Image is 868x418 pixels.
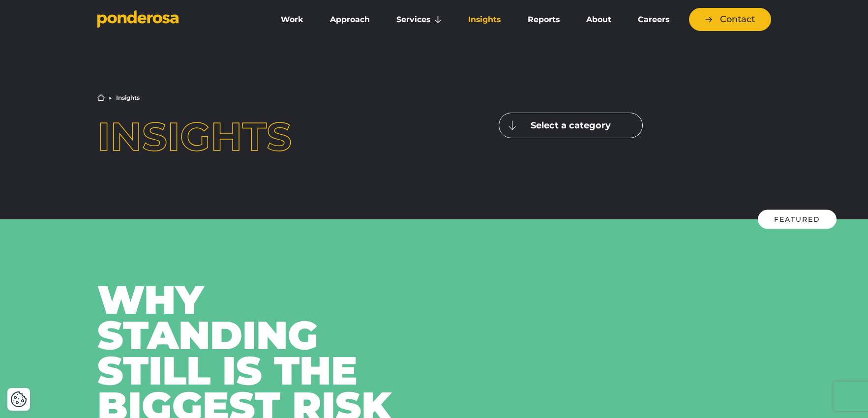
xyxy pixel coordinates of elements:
[385,9,453,30] a: Services
[319,9,381,30] a: Approach
[516,9,571,30] a: Reports
[269,9,315,30] a: Work
[758,210,837,229] div: Featured
[97,113,292,160] span: Insights
[499,113,643,138] button: Select a category
[575,9,623,30] a: About
[457,9,512,30] a: Insights
[97,10,255,30] a: Go to homepage
[627,9,681,30] a: Careers
[10,391,27,408] img: Revisit consent button
[97,94,105,101] a: Home
[116,95,140,101] li: Insights
[689,8,771,31] a: Contact
[10,391,27,408] button: Cookie Settings
[109,95,112,101] li: ▶︎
